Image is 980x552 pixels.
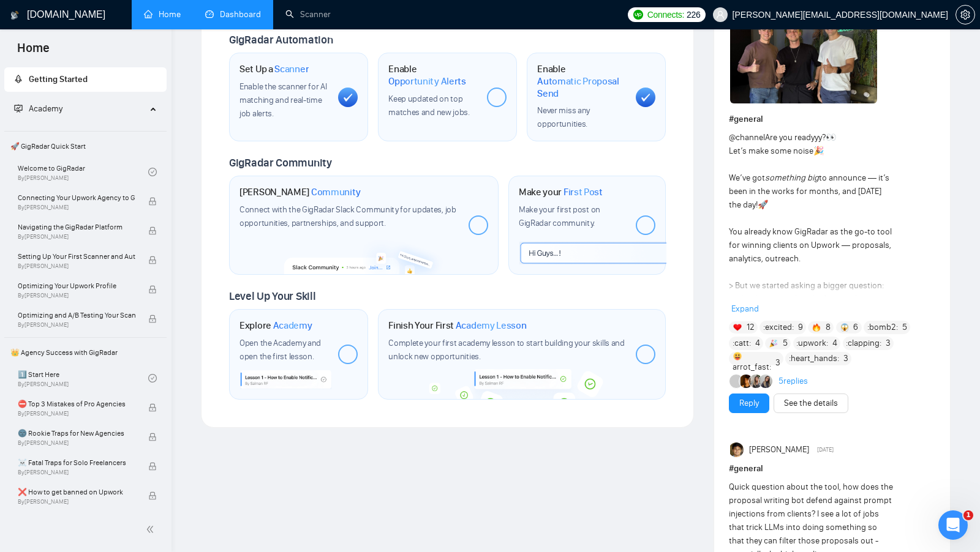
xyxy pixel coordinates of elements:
[798,321,803,334] span: 9
[148,462,157,471] span: lock
[10,6,19,25] img: logo
[733,294,856,304] em: What happens after the first “Hi”?
[18,469,135,476] span: By [PERSON_NAME]
[886,337,891,349] span: 3
[763,321,794,334] span: :excited:
[747,321,755,334] span: 12
[687,8,700,21] span: 226
[18,233,135,241] span: By [PERSON_NAME]
[832,337,837,349] span: 4
[163,425,195,450] span: disappointed reaction
[29,103,62,114] span: Academy
[733,337,751,350] span: :catt:
[741,375,754,388] img: Lenka
[537,63,626,99] h1: Enable
[750,375,764,388] img: Korlan
[285,9,331,20] a: searchScanner
[18,321,135,329] span: By [PERSON_NAME]
[368,5,391,28] button: Згорнути вікно
[274,63,309,75] span: Scanner
[456,319,527,332] span: Academy Lesson
[14,75,23,83] span: rocket
[729,462,935,476] h1: # general
[826,321,831,334] span: 8
[563,186,603,198] span: First Post
[729,113,935,126] h1: # general
[134,465,287,475] a: Відкрити в довідковому центрі
[227,425,258,450] span: smiley reaction
[18,309,135,321] span: Optimizing and A/B Testing Your Scanner for Better Results
[733,352,771,374] span: arrot_fast:
[18,263,135,270] span: By [PERSON_NAME]
[18,410,135,417] span: By [PERSON_NAME]
[840,323,849,332] img: 😱
[826,132,836,143] span: 👀
[148,285,157,294] span: lock
[647,8,684,21] span: Connects:
[205,9,261,20] a: dashboardDashboard
[239,186,361,198] h1: [PERSON_NAME]
[956,10,975,20] a: setting
[388,75,466,88] span: Opportunity Alerts
[778,375,808,387] a: 5replies
[18,159,148,185] a: Welcome to GigRadarBy[PERSON_NAME]
[195,425,227,450] span: neutral face reaction
[6,340,165,365] span: 👑 Agency Success with GigRadar
[239,63,309,75] h1: Set Up a
[867,321,898,334] span: :bomb2:
[938,510,968,540] iframe: Intercom live chat
[7,39,59,65] span: Home
[233,425,251,450] span: 😃
[730,6,877,103] img: F09K6TKUH8F-1760013141754.jpg
[148,256,157,264] span: lock
[18,192,135,204] span: Connecting Your Upwork Agency to GigRadar
[18,250,135,263] span: Setting Up Your First Scanner and Auto-Bidder
[774,393,848,413] button: See the details
[537,75,626,99] span: Automatic Proposal Send
[18,427,135,439] span: 🌚 Rookie Traps for New Agencies
[229,156,332,170] span: GigRadar Community
[758,200,768,210] span: 🚀
[817,444,834,455] span: [DATE]
[765,173,819,183] em: something big
[733,352,742,360] img: 😛
[956,10,974,20] span: setting
[18,280,135,292] span: Optimizing Your Upwork Profile
[731,304,759,314] span: Expand
[148,374,157,382] span: check-circle
[18,457,135,469] span: ☠️ Fatal Traps for Solo Freelancers
[760,375,774,388] img: Mariia Heshka
[902,321,907,334] span: 5
[729,393,769,413] button: Reply
[784,397,838,410] a: See the details
[963,510,973,520] span: 1
[148,433,157,441] span: lock
[749,443,809,457] span: [PERSON_NAME]
[14,103,62,114] span: Academy
[18,398,135,410] span: ⛔ Top 3 Mistakes of Pro Agencies
[229,33,333,47] span: GigRadar Automation
[144,9,181,20] a: homeHome
[730,442,745,457] img: karthikk vijay
[170,425,187,450] span: 😞
[239,338,321,362] span: Open the Academy and open the first lesson.
[311,186,361,198] span: Community
[956,5,975,24] button: setting
[273,319,312,332] span: Academy
[388,94,470,117] span: Keep updated on top matches and new jobs.
[769,339,778,348] img: 🎉
[239,319,312,332] h1: Explore
[8,5,31,28] button: go back
[783,337,788,349] span: 5
[812,323,821,332] img: 🔥
[843,352,848,365] span: 3
[18,486,135,498] span: ❌ How to get banned on Upwork
[202,425,219,450] span: 😐
[239,81,327,119] span: Enable the scanner for AI matching and real-time job alerts.
[284,236,445,274] img: slackcommunity-bg.png
[796,337,828,350] span: :upwork:
[388,338,625,362] span: Complete your first academy lesson to start building your skills and unlock new opportunities.
[229,289,315,303] span: Level Up Your Skill
[146,523,158,535] span: double-left
[18,221,135,233] span: Navigating the GigRadar Platform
